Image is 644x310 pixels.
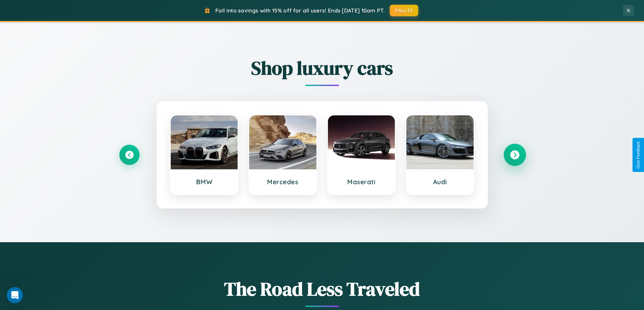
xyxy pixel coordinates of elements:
[177,178,231,186] h3: BMW
[256,178,310,186] h3: Mercedes
[215,7,385,14] span: Fall into savings with 15% off for all users! Ends [DATE] 10am PT.
[413,178,467,186] h3: Audi
[119,55,525,81] h2: Shop luxury cars
[7,287,23,303] iframe: Intercom live chat
[390,5,418,16] button: FALL15
[119,276,525,302] h1: The Road Less Traveled
[636,141,641,169] div: Give Feedback
[335,178,388,186] h3: Maserati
